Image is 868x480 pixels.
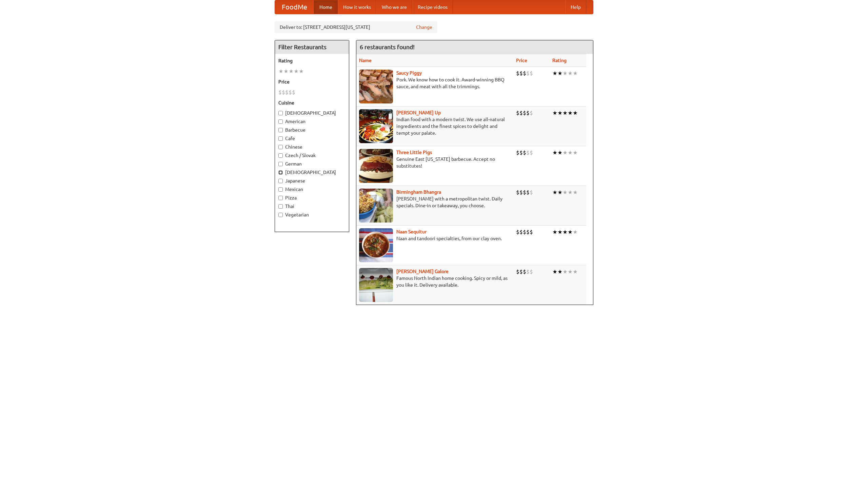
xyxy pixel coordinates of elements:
[278,187,283,192] input: Mexican
[396,189,441,195] a: Birmingham Bhangra
[359,228,393,262] img: naansequitur.jpg
[573,149,578,156] li: ★
[396,150,432,155] a: Three Little Pigs
[278,177,346,184] label: Japanese
[552,58,567,63] a: Rating
[563,189,568,196] li: ★
[294,68,299,75] li: ★
[285,89,289,96] li: $
[557,109,563,117] li: ★
[278,111,283,115] input: [DEMOGRAPHIC_DATA]
[278,119,283,124] input: American
[573,189,578,196] li: ★
[275,21,437,33] div: Deliver to: [STREET_ADDRESS][US_STATE]
[563,109,568,117] li: ★
[523,149,526,156] li: $
[557,268,563,275] li: ★
[526,228,530,236] li: $
[359,235,511,242] p: Naan and tandoori specialties, from our clay oven.
[523,109,526,117] li: $
[568,189,573,196] li: ★
[552,189,557,196] li: ★
[396,229,427,234] a: Naan Sequitur
[526,189,530,196] li: $
[516,268,519,275] li: $
[552,268,557,275] li: ★
[278,211,346,218] label: Vegetarian
[530,228,533,236] li: $
[359,268,393,302] img: currygalore.jpg
[359,156,511,169] p: Genuine East [US_STATE] barbecue. Accept no substitutes!
[396,110,441,115] a: [PERSON_NAME] Up
[568,228,573,236] li: ★
[519,268,523,275] li: $
[359,109,393,143] img: curryup.jpg
[359,275,511,288] p: Famous North Indian home cooking. Spicy or mild, as you like it. Delivery available.
[278,186,346,193] label: Mexican
[530,149,533,156] li: $
[278,204,283,209] input: Thai
[530,189,533,196] li: $
[519,109,523,117] li: $
[278,213,283,217] input: Vegetarian
[526,109,530,117] li: $
[416,24,432,31] a: Change
[568,268,573,275] li: ★
[565,0,586,14] a: Help
[396,70,422,76] a: Saucy Piggy
[530,268,533,275] li: $
[530,109,533,117] li: $
[278,152,346,159] label: Czech / Slovak
[359,58,372,63] a: Name
[278,135,346,142] label: Cafe
[516,228,519,236] li: $
[359,70,393,103] img: saucy.jpg
[283,68,289,75] li: ★
[563,268,568,275] li: ★
[526,149,530,156] li: $
[563,149,568,156] li: ★
[412,0,453,14] a: Recipe videos
[519,228,523,236] li: $
[278,110,346,116] label: [DEMOGRAPHIC_DATA]
[526,70,530,77] li: $
[299,68,304,75] li: ★
[278,99,346,106] h5: Cuisine
[360,44,415,50] ng-pluralize: 6 restaurants found!
[278,162,283,166] input: German
[568,109,573,117] li: ★
[523,70,526,77] li: $
[573,70,578,77] li: ★
[282,89,285,96] li: $
[278,127,346,133] label: Barbecue
[519,149,523,156] li: $
[563,70,568,77] li: ★
[278,118,346,125] label: American
[568,70,573,77] li: ★
[516,58,527,63] a: Price
[278,170,283,175] input: [DEMOGRAPHIC_DATA]
[563,228,568,236] li: ★
[552,70,557,77] li: ★
[396,269,449,274] a: [PERSON_NAME] Galore
[552,149,557,156] li: ★
[557,228,563,236] li: ★
[359,189,393,223] img: bhangra.jpg
[278,136,283,141] input: Cafe
[278,57,346,64] h5: Rating
[278,89,282,96] li: $
[573,268,578,275] li: ★
[523,228,526,236] li: $
[516,149,519,156] li: $
[516,189,519,196] li: $
[359,76,511,90] p: Pork. We know how to cook it. Award-winning BBQ sauce, and meat with all the trimmings.
[552,228,557,236] li: ★
[573,109,578,117] li: ★
[278,143,346,150] label: Chinese
[530,70,533,77] li: $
